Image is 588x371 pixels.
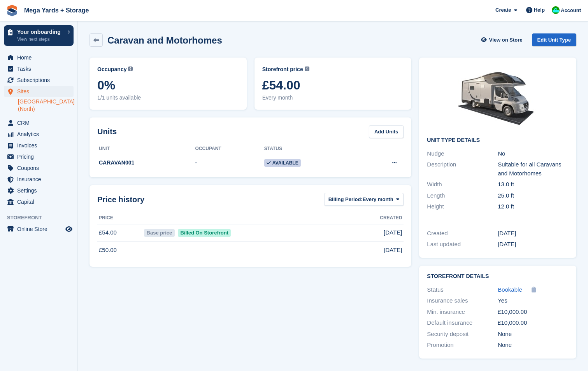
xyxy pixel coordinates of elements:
span: Tasks [17,63,64,74]
td: £50.00 [97,241,142,259]
span: Base price [144,229,175,237]
a: [GEOGRAPHIC_DATA] (North) [18,98,74,113]
img: icon-info-grey-7440780725fd019a000dd9b08b2336e03edf1995a4989e88bcd33f0948082b44.svg [305,66,309,71]
div: Height [427,202,498,211]
a: View on Store [480,33,526,46]
span: Analytics [17,129,64,140]
a: menu [4,224,74,234]
a: Preview store [64,224,74,234]
div: Description [427,160,498,178]
td: £54.00 [97,224,142,241]
a: menu [4,86,74,97]
span: Billed On Storefront [178,229,231,237]
div: 13.0 ft [498,180,569,189]
span: View on Store [489,36,523,44]
span: Every month [363,196,393,203]
div: Created [427,229,498,238]
div: [DATE] [498,229,569,238]
div: Min. insurance [427,308,498,317]
td: - [195,155,264,171]
span: Available [264,159,301,167]
a: menu [4,63,74,74]
span: Pricing [17,151,64,162]
a: menu [4,52,74,63]
span: £54.00 [262,78,404,92]
button: Billing Period: Every month [324,193,404,206]
span: 1/1 units available [97,94,239,102]
th: Price [97,212,142,224]
a: menu [4,129,74,140]
div: Length [427,191,498,200]
th: Occupant [195,143,264,155]
div: Yes [498,296,569,305]
img: Campervan%20(1).jpg [439,65,556,131]
span: Storefront price [262,65,303,73]
a: menu [4,174,74,185]
span: Billing Period: [328,196,363,203]
span: Home [17,52,64,63]
span: Help [534,6,545,14]
a: Mega Yards + Storage [21,4,92,17]
span: 0% [97,78,239,92]
div: £10,000.00 [498,318,569,327]
div: Suitable for all Caravans and Motorhomes [498,160,569,178]
h2: Storefront Details [427,273,569,280]
a: menu [4,117,74,128]
span: Occupancy [97,65,126,73]
div: £10,000.00 [498,308,569,317]
span: Coupons [17,163,64,173]
a: menu [4,185,74,196]
div: Last updated [427,240,498,249]
div: No [498,149,569,158]
div: 25.0 ft [498,191,569,200]
span: Bookable [498,286,522,293]
span: Settings [17,185,64,196]
span: Online Store [17,224,64,234]
a: Your onboarding View next steps [4,25,74,46]
span: Price history [97,194,144,205]
span: Created [380,214,402,221]
span: Every month [262,94,404,102]
th: Unit [97,143,195,155]
a: menu [4,163,74,173]
div: Insurance sales [427,296,498,305]
h2: Unit Type details [427,137,569,143]
a: menu [4,140,74,151]
div: Nudge [427,149,498,158]
div: 12.0 ft [498,202,569,211]
div: Security deposit [427,330,498,339]
h2: Units [97,126,117,137]
p: Your onboarding [17,29,63,35]
a: menu [4,151,74,162]
span: Storefront [7,214,77,222]
span: Sites [17,86,64,97]
img: stora-icon-8386f47178a22dfd0bd8f6a31ec36ba5ce8667c1dd55bd0f319d3a0aa187defe.svg [6,5,18,16]
img: icon-info-grey-7440780725fd019a000dd9b08b2336e03edf1995a4989e88bcd33f0948082b44.svg [128,66,133,71]
div: Width [427,180,498,189]
h2: Caravan and Motorhomes [107,35,222,45]
span: Capital [17,196,64,207]
img: Ben Ainscough [552,6,560,14]
span: Account [561,7,581,14]
th: Status [264,143,361,155]
span: [DATE] [384,246,402,255]
div: [DATE] [498,240,569,249]
a: menu [4,75,74,86]
div: Status [427,285,498,294]
p: View next steps [17,36,63,43]
div: Default insurance [427,318,498,327]
span: Create [495,6,511,14]
div: Promotion [427,341,498,350]
span: CRM [17,117,64,128]
a: Add Units [369,125,404,138]
div: CARAVAN001 [97,159,195,167]
span: Subscriptions [17,75,64,86]
div: None [498,330,569,339]
a: menu [4,196,74,207]
a: Edit Unit Type [532,33,576,46]
span: Insurance [17,174,64,185]
span: [DATE] [384,228,402,237]
span: Invoices [17,140,64,151]
a: Bookable [498,285,522,294]
div: None [498,341,569,350]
